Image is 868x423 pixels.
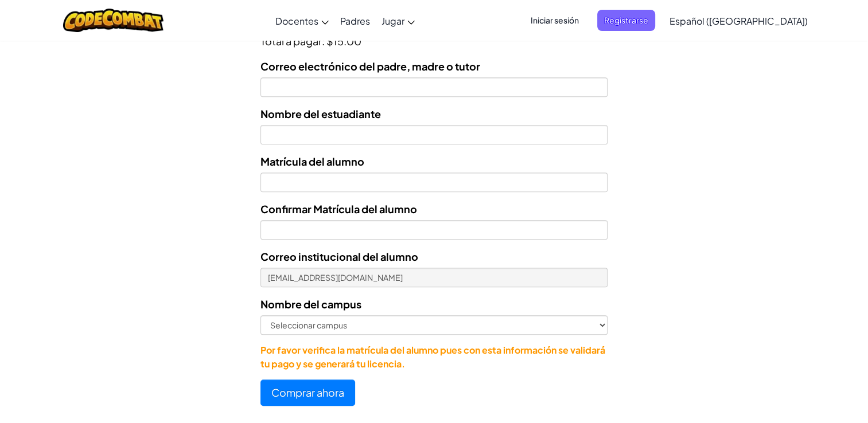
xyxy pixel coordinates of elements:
span: Jugar [382,15,404,27]
p: Por favor verifica la matrícula del alumno pues con esta información se validará tu pago y se gen... [260,343,608,371]
button: Registrarse [597,10,655,31]
a: Docentes [270,5,334,36]
label: Nombre del campus [260,296,361,312]
button: Iniciar sesión [524,10,586,31]
a: Padres [334,5,376,36]
a: Español ([GEOGRAPHIC_DATA]) [664,5,813,36]
label: Correo electrónico del padre, madre o tutor [260,58,480,75]
button: Comprar ahora [260,379,355,406]
label: Matrícula del alumno [260,153,364,170]
a: Jugar [376,5,421,36]
span: Español ([GEOGRAPHIC_DATA]) [670,15,808,27]
label: Correo institucional del alumno [260,248,418,265]
label: Confirmar Matrícula del alumno [260,201,417,217]
label: Nombre del estuadiante [260,105,381,122]
span: Docentes [275,15,318,27]
img: CodeCombat logo [63,9,164,32]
